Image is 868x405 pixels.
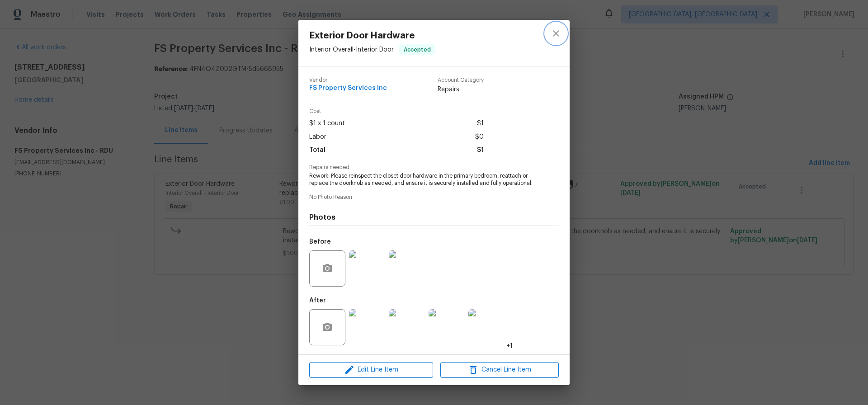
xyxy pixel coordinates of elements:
button: Edit Line Item [309,362,433,378]
span: Repairs [438,85,484,94]
button: Cancel Line Item [440,362,559,378]
span: $1 x 1 count [309,117,345,130]
span: Exterior Door Hardware [309,31,435,41]
h5: After [309,297,326,304]
span: Repairs needed [309,165,559,170]
span: Accepted [400,45,434,54]
span: FS Property Services Inc [309,85,387,92]
span: Total [309,144,325,157]
span: Vendor [309,77,387,83]
span: $0 [475,131,484,144]
h5: Before [309,239,331,245]
span: Rework: Please reinspect the closet door hardware in the primary bedroom, reattach or replace the... [309,172,534,188]
span: Labor [309,131,326,144]
span: $1 [477,144,484,157]
span: Interior Overall - Interior Door [309,47,394,53]
button: close [545,23,567,44]
span: No Photo Reason [309,194,559,200]
span: $1 [477,117,484,130]
span: Cost [309,108,484,114]
span: +1 [506,342,513,351]
span: Edit Line Item [312,364,430,376]
span: Cancel Line Item [443,364,556,376]
span: Account Category [438,77,484,83]
h4: Photos [309,213,559,222]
